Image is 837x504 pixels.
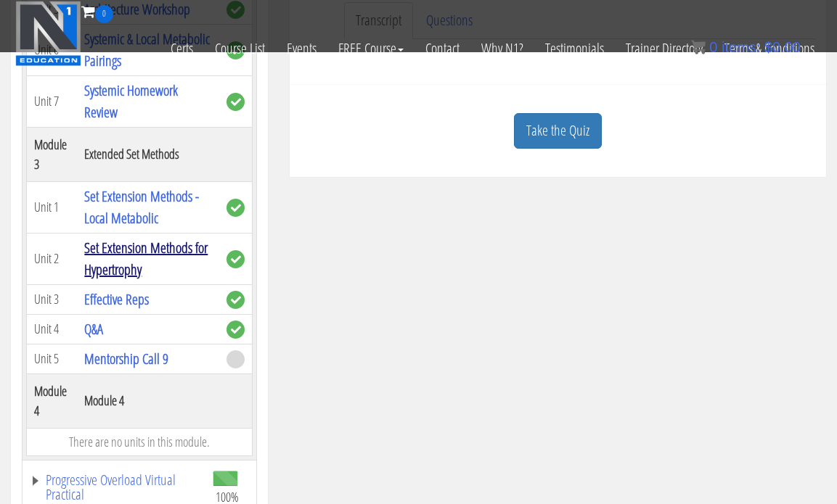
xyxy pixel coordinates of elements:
span: items: [722,39,760,55]
td: Unit 4 [27,314,78,344]
span: complete [226,93,245,111]
span: complete [226,321,245,339]
a: Course List [204,23,276,74]
td: Unit 2 [27,233,78,284]
td: There are no units in this module. [27,428,253,455]
a: Contact [415,23,470,74]
span: complete [226,250,245,268]
span: complete [226,199,245,217]
a: Mentorship Call 9 [84,349,168,368]
span: complete [226,291,245,309]
td: Unit 7 [27,75,78,127]
a: Certs [160,23,204,74]
a: Set Extension Methods for Hypertrophy [84,238,208,279]
td: Unit 1 [27,181,78,233]
img: icon11.png [691,40,706,54]
a: Testimonials [534,23,615,74]
a: Take the Quiz [514,113,602,149]
a: FREE Course [327,23,415,74]
a: Progressive Overload Virtual Practical [30,473,198,502]
span: $ [764,39,772,55]
span: 0 [95,5,113,23]
a: Systemic Homework Review [84,80,178,122]
img: n1-education [15,1,81,66]
th: Module 4 [77,373,219,428]
a: 0 [81,1,113,21]
th: Extended Set Methods [77,127,219,181]
a: Terms & Conditions [714,23,825,74]
a: 0 items: $0.00 [691,39,801,55]
a: Why N1? [470,23,534,74]
a: Trainer Directory [615,23,714,74]
a: Events [276,23,327,74]
a: Effective Reps [84,289,149,309]
th: Module 3 [27,127,78,181]
span: 0 [709,39,717,55]
th: Module 4 [27,373,78,428]
td: Unit 5 [27,344,78,373]
a: Set Extension Methods - Local Metabolic [84,186,199,228]
a: Q&A [84,319,103,339]
td: Unit 3 [27,284,78,314]
bdi: 0.00 [764,39,801,55]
